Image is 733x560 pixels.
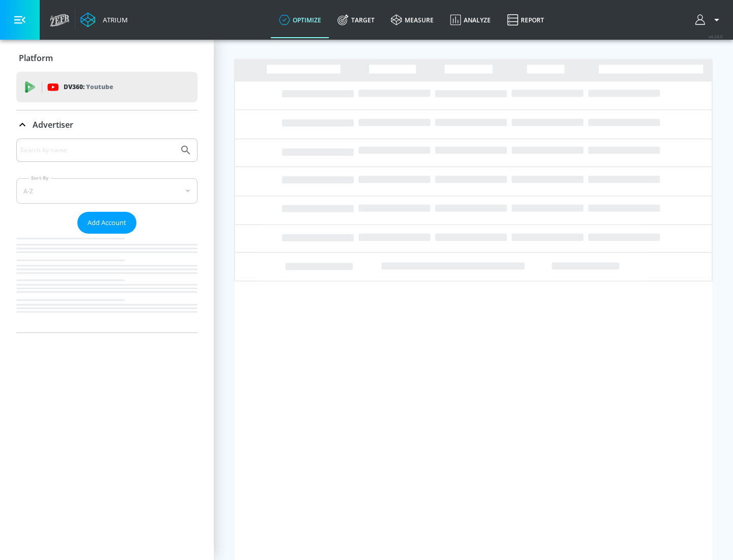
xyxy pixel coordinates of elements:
a: Target [329,2,383,38]
input: Search by name [20,144,175,157]
div: Platform [16,44,198,72]
span: Add Account [88,217,126,229]
p: Youtube [86,81,113,92]
span: v 4.24.0 [709,34,723,39]
p: DV360: [64,81,113,93]
nav: list of Advertiser [16,234,198,332]
a: Report [499,2,552,38]
div: A-Z [16,178,198,204]
p: Advertiser [33,119,73,130]
div: DV360: Youtube [16,72,198,102]
a: Analyze [442,2,499,38]
a: optimize [271,2,329,38]
button: Add Account [77,212,136,234]
a: measure [383,2,442,38]
div: Advertiser [16,138,198,332]
a: Atrium [80,12,128,27]
label: Sort By [29,175,51,181]
p: Platform [19,52,53,64]
div: Atrium [99,15,128,24]
div: Advertiser [16,110,198,139]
